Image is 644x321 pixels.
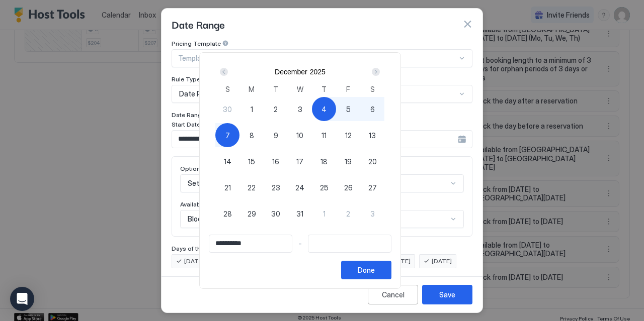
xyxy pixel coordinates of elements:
button: Prev [218,66,231,78]
span: 4 [321,104,327,115]
span: 17 [296,156,303,167]
span: 2 [274,104,278,115]
button: 11 [312,123,336,147]
span: 7 [225,130,230,141]
span: 31 [296,208,303,219]
button: 16 [264,149,288,173]
button: 1 [312,201,336,226]
span: 3 [370,208,375,219]
span: 1 [323,208,326,219]
button: 7 [215,123,239,147]
div: Done [358,265,375,275]
button: December [275,68,307,76]
span: 22 [248,182,256,193]
button: 6 [360,97,384,121]
span: 6 [370,104,375,115]
button: 30 [264,201,288,226]
button: 15 [239,149,264,173]
button: 20 [360,149,384,173]
span: 29 [248,208,256,219]
button: 10 [288,123,312,147]
span: 13 [369,130,376,141]
span: 1 [251,104,253,115]
button: 30 [215,97,239,121]
span: T [321,84,327,94]
span: 30 [223,104,232,115]
span: 20 [368,156,377,167]
button: 9 [264,123,288,147]
button: 22 [239,175,264,199]
span: S [370,84,375,94]
span: 18 [320,156,328,167]
button: 2 [336,201,360,226]
button: 29 [239,201,264,226]
button: 2 [264,97,288,121]
span: 11 [321,130,327,141]
button: 19 [336,149,360,173]
button: 17 [288,149,312,173]
input: Input Field [308,235,391,252]
button: 26 [336,175,360,199]
span: F [346,84,350,94]
span: 9 [274,130,278,141]
span: 23 [272,182,280,193]
button: 8 [239,123,264,147]
button: 3 [360,201,384,226]
span: 21 [224,182,231,193]
span: 16 [272,156,279,167]
span: W [297,84,303,94]
span: - [298,239,302,248]
span: 3 [298,104,302,115]
span: 12 [345,130,352,141]
button: Next [368,66,382,78]
button: 31 [288,201,312,226]
button: 5 [336,97,360,121]
span: 10 [296,130,303,141]
span: 30 [271,208,280,219]
button: 25 [312,175,336,199]
button: 28 [215,201,239,226]
button: 24 [288,175,312,199]
div: Open Intercom Messenger [10,287,34,311]
button: 18 [312,149,336,173]
span: 14 [224,156,231,167]
button: 27 [360,175,384,199]
button: 23 [264,175,288,199]
span: 19 [345,156,352,167]
button: 4 [312,97,336,121]
span: 24 [295,182,304,193]
span: 5 [346,104,351,115]
span: 28 [223,208,232,219]
button: 1 [239,97,264,121]
button: 14 [215,149,239,173]
span: 2 [346,208,350,219]
button: Done [341,261,391,279]
button: 3 [288,97,312,121]
span: T [273,84,278,94]
button: 21 [215,175,239,199]
span: S [225,84,230,94]
span: M [249,84,255,94]
span: 8 [250,130,254,141]
span: 25 [320,182,329,193]
button: 13 [360,123,384,147]
input: Input Field [209,235,292,252]
span: 27 [368,182,377,193]
button: 12 [336,123,360,147]
span: 15 [248,156,255,167]
span: 26 [344,182,353,193]
button: 2025 [310,68,326,76]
